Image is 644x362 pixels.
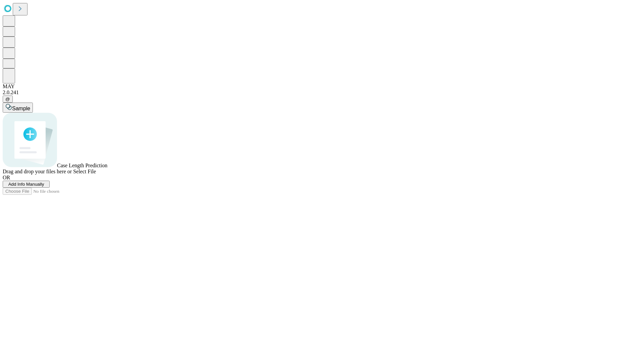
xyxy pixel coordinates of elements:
div: 2.0.241 [3,89,641,96]
div: MAY [3,83,641,89]
button: @ [3,96,13,103]
button: Sample [3,103,33,113]
span: Add Info Manually [8,182,44,187]
span: OR [3,175,10,180]
span: Drag and drop your files here or [3,169,72,174]
span: Case Length Prediction [57,163,107,168]
span: Sample [12,106,30,111]
span: Select File [73,169,96,174]
button: Add Info Manually [3,181,50,188]
span: @ [5,97,10,102]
